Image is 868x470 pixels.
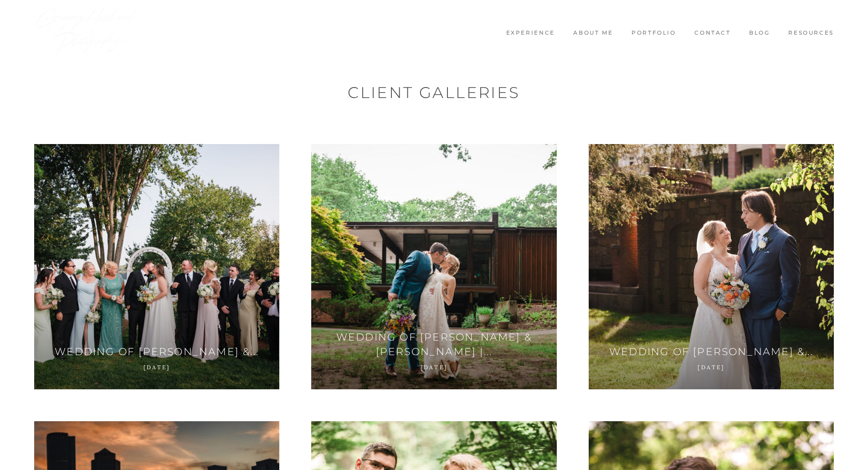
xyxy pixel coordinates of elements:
a: Wedding of [PERSON_NAME] &... [DATE] [34,144,279,389]
a: Contact [688,29,738,37]
h3: Wedding of [PERSON_NAME] &... [607,345,816,359]
p: [DATE] [52,363,261,371]
a: Wedding of [PERSON_NAME] &... [DATE] [589,144,834,389]
h1: Client Galleries [259,82,610,104]
p: [DATE] [607,363,816,371]
h3: Wedding of [PERSON_NAME] & [PERSON_NAME] |... [329,330,538,358]
h3: Wedding of [PERSON_NAME] &... [52,345,261,359]
a: Blog [742,29,777,37]
a: About me [566,29,620,37]
a: Resources [781,29,841,37]
p: [DATE] [329,363,538,371]
a: Wedding of [PERSON_NAME] & [PERSON_NAME] |... [DATE] [311,144,556,389]
a: Portfolio [625,29,683,37]
img: Wedding Photographer Boston - Gregory Hitchcock Photography [34,5,144,59]
a: Experience [499,29,562,37]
